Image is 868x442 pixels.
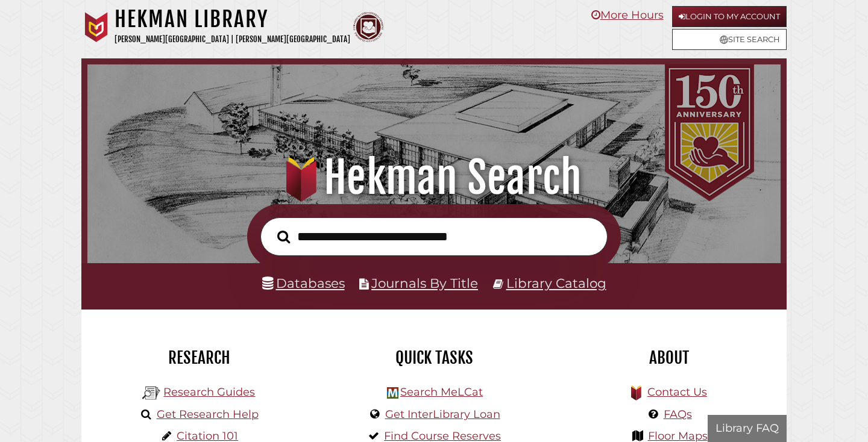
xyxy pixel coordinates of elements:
h2: Quick Tasks [325,347,542,368]
a: Login to My Account [672,6,787,27]
h2: About [561,347,778,368]
h2: Research [90,347,307,368]
i: Search [277,229,290,243]
a: Library Catalog [506,275,606,291]
a: Databases [262,275,345,291]
a: Search MeLCat [400,385,483,399]
h1: Hekman Library [115,6,350,33]
a: FAQs [664,408,692,421]
a: Get InterLibrary Loan [385,408,500,421]
a: More Hours [591,8,664,22]
a: Research Guides [163,385,255,399]
img: Hekman Library Logo [142,384,160,402]
a: Contact Us [647,385,707,399]
p: [PERSON_NAME][GEOGRAPHIC_DATA] | [PERSON_NAME][GEOGRAPHIC_DATA] [115,33,350,46]
h1: Hekman Search [101,151,768,204]
img: Calvin Theological Seminary [353,12,383,42]
a: Site Search [672,29,787,50]
img: Calvin University [81,12,112,42]
a: Journals By Title [371,275,478,291]
button: Search [271,227,296,247]
img: Hekman Library Logo [387,387,398,399]
a: Get Research Help [157,408,259,421]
